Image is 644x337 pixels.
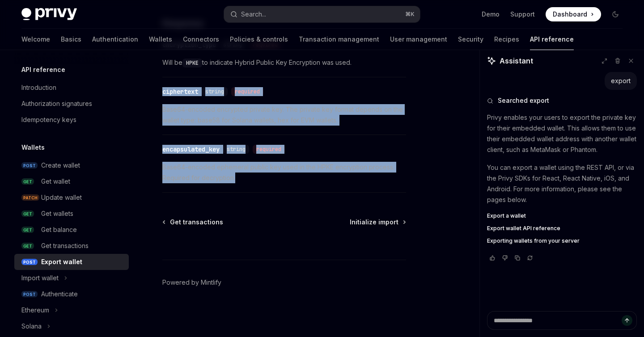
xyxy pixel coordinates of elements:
span: GET [21,211,34,217]
button: Search...⌘K [224,6,419,22]
div: Get wallet [41,176,70,187]
div: Search... [241,9,266,20]
a: GETGet balance [14,222,129,238]
div: required [231,87,263,96]
a: Basics [61,29,81,50]
button: Ethereum [14,302,129,318]
a: POSTExport wallet [14,254,129,270]
button: Import wallet [14,270,129,286]
span: POST [21,259,38,265]
span: Base64-encoded ephemeral public key used in the HPKE encryption process. Required for decryption. [162,162,406,183]
textarea: Ask a question... [487,311,637,330]
span: Base64-encoded encrypted private key. The private key format depends on the wallet type: base58 f... [162,104,406,126]
div: export [611,76,631,85]
span: string [227,146,246,153]
a: Powered by Mintlify [162,278,221,287]
a: Authentication [92,29,138,50]
div: encapsulated_key [162,145,220,154]
a: Get transactions [163,218,223,227]
h5: API reference [21,64,65,75]
p: You can export a wallet using the REST API, or via the Privy SDKs for React, React Native, iOS, a... [487,162,637,205]
a: Initialize import [350,218,405,227]
a: POSTAuthenticate [14,286,129,302]
h5: Wallets [21,142,45,153]
button: Reload last chat [525,253,535,262]
button: Solana [14,318,129,334]
a: Policies & controls [230,29,288,50]
a: Idempotency keys [14,112,129,128]
a: Introduction [14,80,129,96]
div: Get transactions [41,240,89,251]
a: Security [458,29,483,50]
button: Copy chat response [512,253,523,262]
div: Authorization signatures [21,98,92,109]
a: Exporting wallets from your server [487,237,637,244]
a: Wallets [149,29,172,50]
a: PATCHUpdate wallet [14,190,129,206]
div: Ethereum [21,305,49,316]
a: GETGet wallets [14,206,129,222]
span: POST [21,162,38,169]
a: Dashboard [546,7,601,21]
p: Privy enables your users to export the private key for their embedded wallet. This allows them to... [487,112,637,155]
div: Get balance [41,224,77,235]
button: Searched export [487,96,637,105]
a: GETGet wallet [14,173,129,190]
div: Get wallets [41,208,73,219]
div: Export wallet [41,257,82,267]
span: Assistant [500,55,533,66]
a: POSTCreate wallet [14,157,129,173]
span: Export wallet API reference [487,225,560,232]
span: GET [21,243,34,249]
img: dark logo [21,8,77,21]
span: Initialize import [350,218,398,227]
span: PATCH [21,194,39,201]
a: GETGet transactions [14,238,129,254]
div: Introduction [21,82,56,93]
span: GET [21,227,34,233]
a: Recipes [494,29,519,50]
button: Send message [622,315,632,326]
span: ⌘ K [405,11,415,18]
a: Connectors [183,29,219,50]
code: HPKE [182,59,202,67]
div: Create wallet [41,160,80,171]
a: User management [390,29,447,50]
a: Support [510,10,535,19]
a: Export a wallet [487,212,637,219]
div: Solana [21,321,42,332]
span: Dashboard [553,10,587,19]
a: Export wallet API reference [487,225,637,232]
div: Authenticate [41,289,78,299]
div: required [253,145,285,154]
a: Authorization signatures [14,96,129,112]
span: GET [21,178,34,185]
a: Demo [482,10,500,19]
div: Update wallet [41,192,82,203]
span: Exporting wallets from your server [487,237,580,244]
button: Vote that response was good [487,253,498,262]
button: Vote that response was not good [500,253,510,262]
a: Welcome [21,29,50,50]
a: Transaction management [299,29,379,50]
span: Will be to indicate Hybrid Public Key Encryption was used. [162,57,406,68]
a: API reference [530,29,574,50]
span: string [205,88,224,95]
span: Searched export [498,96,549,105]
span: Get transactions [170,218,223,227]
span: Export a wallet [487,212,526,219]
div: Import wallet [21,273,59,283]
div: ciphertext [162,87,198,96]
span: POST [21,291,38,298]
div: Idempotency keys [21,114,76,125]
button: Toggle dark mode [608,7,623,21]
